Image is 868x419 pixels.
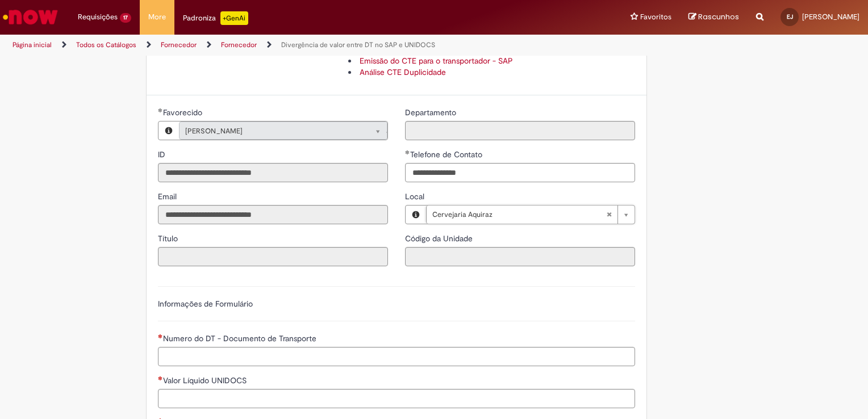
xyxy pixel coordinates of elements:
[221,40,257,49] a: Fornecedor
[688,12,739,23] a: Rascunhos
[405,121,635,140] input: Departamento
[185,122,358,140] span: [PERSON_NAME]
[158,389,635,408] input: Valor Líquido UNIDOCS
[698,11,739,22] span: Rascunhos
[640,11,671,23] span: Favoritos
[163,107,205,118] span: Necessários - Favorecido
[78,11,118,23] span: Requisições
[158,149,168,160] label: Somente leitura - ID
[158,334,163,338] span: Necessários
[360,67,446,77] a: Análise CTE Duplicidade
[158,299,253,309] label: Informações de Formulário
[405,233,475,244] span: Somente leitura - Código da Unidade
[802,12,859,22] span: [PERSON_NAME]
[158,163,388,182] input: ID
[432,206,606,224] span: Cervejaria Aquiraz
[405,191,427,202] span: Local
[405,107,458,118] label: Somente leitura - Departamento
[281,40,435,49] a: Divergência de valor entre DT no SAP e UNIDOCS
[158,247,388,266] input: Título
[600,206,617,224] abbr: Limpar campo Local
[76,40,136,49] a: Todos os Catálogos
[405,163,635,182] input: Telefone de Contato
[220,11,248,25] p: +GenAi
[9,35,570,56] ul: Trilhas de página
[360,56,513,66] a: Emissão do CTE para o transportador - SAP
[787,13,793,20] span: EJ
[158,107,205,118] label: Somente leitura - Necessários - Favorecido
[183,11,248,25] div: Padroniza
[426,206,635,224] a: Cervejaria AquirazLimpar campo Local
[158,149,168,160] span: Somente leitura - ID
[158,191,179,202] span: Somente leitura - Email
[158,376,163,380] span: Necessários
[158,233,180,244] label: Somente leitura - Título
[158,121,179,140] button: Favorecido, Visualizar este registro Edgard Augusto da Costa Junior
[161,40,197,49] a: Fornecedor
[1,6,60,28] img: ServiceNow
[163,375,249,386] span: Valor Líquido UNIDOCS
[120,13,131,23] span: 17
[405,107,458,118] span: Somente leitura - Departamento
[12,40,52,49] a: Página inicial
[163,333,319,343] span: Numero do DT - Documento de Transporte
[405,247,635,266] input: Código da Unidade
[158,347,635,366] input: Numero do DT - Documento de Transporte
[410,149,485,160] span: Telefone de Contato
[179,121,387,140] a: [PERSON_NAME]Limpar campo Favorecido
[406,206,426,224] button: Local, Visualizar este registro Cervejaria Aquiraz
[158,191,179,202] label: Somente leitura - Email
[405,233,475,244] label: Somente leitura - Código da Unidade
[158,233,180,244] span: Somente leitura - Título
[405,150,410,154] span: Obrigatório Preenchido
[158,108,163,112] span: Obrigatório Preenchido
[148,11,166,23] span: More
[158,205,388,224] input: Email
